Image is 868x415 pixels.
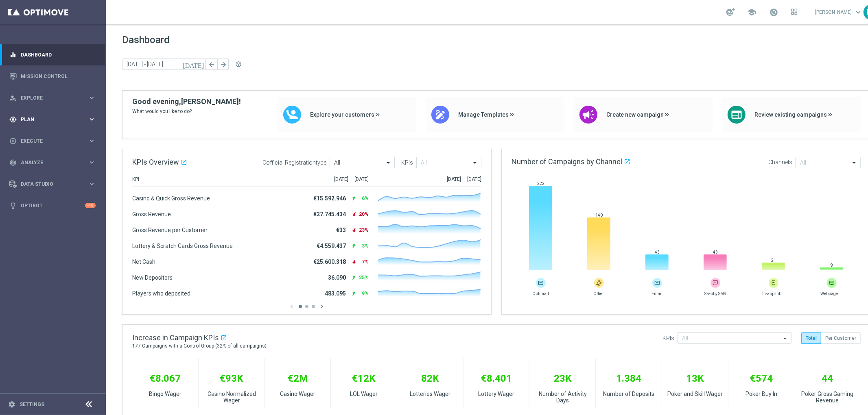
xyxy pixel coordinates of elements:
i: person_search [9,94,17,102]
button: equalizer Dashboard [9,52,96,58]
i: keyboard_arrow_right [88,137,96,145]
span: Explore [21,96,88,100]
div: Execute [9,137,88,145]
i: keyboard_arrow_right [88,94,96,102]
i: play_circle_outline [9,137,17,145]
button: person_search Explore keyboard_arrow_right [9,95,96,101]
i: lightbulb [9,202,17,209]
i: keyboard_arrow_right [88,180,96,188]
span: Data Studio [21,182,88,187]
i: gps_fixed [9,116,17,123]
span: keyboard_arrow_down [854,8,863,17]
a: [PERSON_NAME]keyboard_arrow_down [814,6,864,18]
div: +10 [85,203,96,208]
a: Mission Control [21,65,96,87]
button: lightbulb Optibot +10 [9,202,96,209]
i: equalizer [9,51,17,59]
div: Explore [9,94,88,102]
span: Analyze [21,160,88,165]
button: track_changes Analyze keyboard_arrow_right [9,159,96,166]
button: gps_fixed Plan keyboard_arrow_right [9,116,96,123]
div: Mission Control [9,65,96,87]
div: Dashboard [9,44,96,65]
a: Settings [20,402,44,407]
i: keyboard_arrow_right [88,159,96,166]
button: Mission Control [9,73,96,80]
div: Plan [9,116,88,123]
div: Data Studio [9,180,88,188]
div: Optibot [9,195,96,216]
button: play_circle_outline Execute keyboard_arrow_right [9,138,96,144]
a: Dashboard [21,44,96,65]
a: Optibot [21,195,85,216]
div: Analyze [9,159,88,166]
span: Plan [21,117,88,122]
span: Execute [21,139,88,143]
i: settings [8,401,15,408]
span: school [747,8,756,17]
button: Data Studio keyboard_arrow_right [9,181,96,187]
i: keyboard_arrow_right [88,115,96,123]
i: track_changes [9,159,17,166]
